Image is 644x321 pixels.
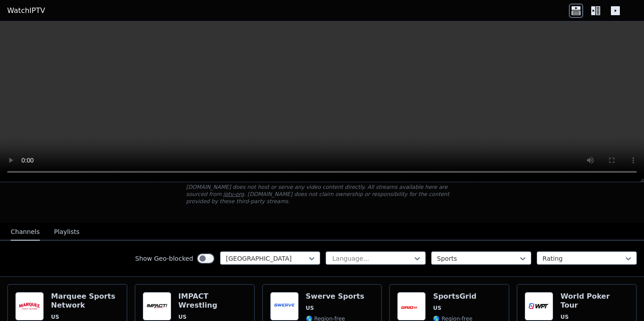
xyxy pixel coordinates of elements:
[397,292,426,321] img: SportsGrid
[186,183,458,205] p: [DOMAIN_NAME] does not host or serve any video content directly. All streams available here are s...
[525,292,553,321] img: World Poker Tour
[178,292,247,310] h6: IMPACT Wrestling
[560,313,568,321] span: US
[560,292,629,310] h6: World Poker Tour
[143,292,171,321] img: IMPACT Wrestling
[178,313,186,321] span: US
[7,5,45,16] a: WatchIPTV
[306,304,314,312] span: US
[223,191,244,197] a: iptv-org
[433,304,441,312] span: US
[51,313,59,321] span: US
[135,254,193,263] label: Show Geo-blocked
[433,292,476,301] h6: SportsGrid
[54,224,80,241] button: Playlists
[15,292,44,321] img: Marquee Sports Network
[306,292,364,301] h6: Swerve Sports
[51,292,119,310] h6: Marquee Sports Network
[11,224,40,241] button: Channels
[270,292,299,321] img: Swerve Sports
